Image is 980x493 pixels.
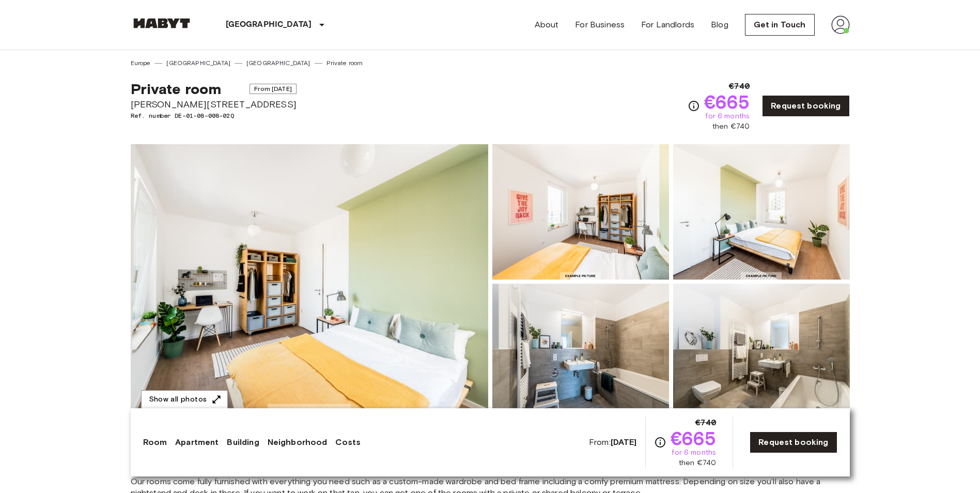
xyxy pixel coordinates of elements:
a: Neighborhood [268,436,328,449]
span: €740 [695,417,717,429]
p: [GEOGRAPHIC_DATA] [226,19,312,31]
img: avatar [831,16,850,34]
img: Marketing picture of unit DE-01-08-008-02Q [131,144,488,419]
a: Get in Touch [745,14,815,36]
a: [GEOGRAPHIC_DATA] [246,58,310,68]
button: Show all photos [141,390,228,409]
a: Request booking [762,95,849,117]
span: then €740 [679,458,716,468]
svg: Check cost overview for full price breakdown. Please note that discounts apply to new joiners onl... [688,100,700,112]
a: [GEOGRAPHIC_DATA] [166,58,230,68]
img: Picture of unit DE-01-08-008-02Q [673,284,850,419]
a: Apartment [175,436,219,449]
span: €740 [729,80,750,93]
span: [PERSON_NAME][STREET_ADDRESS] [131,98,297,111]
img: Picture of unit DE-01-08-008-02Q [673,144,850,280]
span: €665 [671,429,717,448]
a: Costs [335,436,361,449]
a: Request booking [750,432,837,453]
a: Private room [326,58,363,68]
a: About [535,19,559,31]
span: Ref. number DE-01-08-008-02Q [131,111,297,120]
img: Habyt [131,18,193,28]
img: Picture of unit DE-01-08-008-02Q [492,284,669,419]
span: From [DATE] [250,84,297,94]
span: then €740 [712,121,750,132]
span: €665 [704,93,750,111]
a: Blog [711,19,728,31]
a: Building [227,436,259,449]
a: Room [143,436,167,449]
span: for 6 months [705,111,750,121]
span: From: [589,437,637,448]
span: Private room [131,80,222,98]
span: for 6 months [672,448,716,458]
b: [DATE] [611,437,637,447]
a: For Business [575,19,625,31]
svg: Check cost overview for full price breakdown. Please note that discounts apply to new joiners onl... [654,436,666,449]
img: Picture of unit DE-01-08-008-02Q [492,144,669,280]
a: For Landlords [641,19,694,31]
a: Europe [131,58,151,68]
